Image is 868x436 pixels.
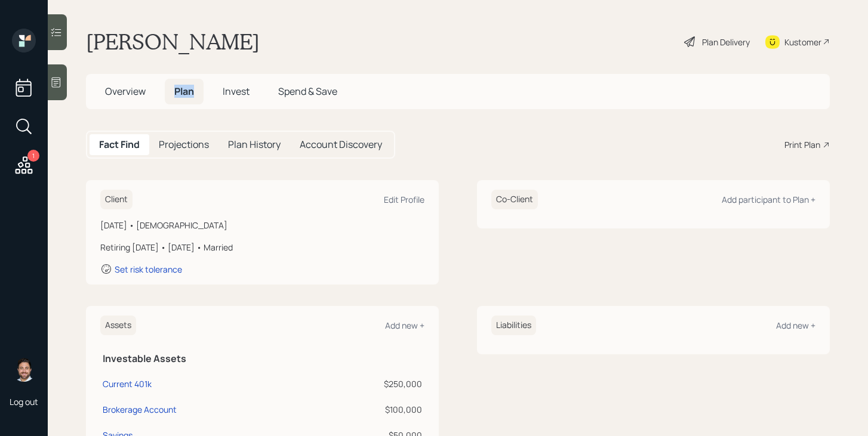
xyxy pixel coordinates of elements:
[228,139,281,150] h5: Plan History
[385,320,424,331] div: Add new +
[174,85,194,98] span: Plan
[384,194,424,205] div: Edit Profile
[100,316,136,335] h6: Assets
[278,85,337,98] span: Spend & Save
[99,139,140,150] h5: Fact Find
[300,139,382,150] h5: Account Discovery
[722,194,815,205] div: Add participant to Plan +
[103,378,152,390] div: Current 401k
[491,316,536,335] h6: Liabilities
[103,353,422,364] h5: Investable Assets
[100,219,424,231] div: [DATE] • [DEMOGRAPHIC_DATA]
[86,29,260,55] h1: [PERSON_NAME]
[105,85,146,98] span: Overview
[159,139,209,150] h5: Projections
[103,403,177,416] div: Brokerage Account
[784,36,821,48] div: Kustomer
[223,85,250,98] span: Invest
[491,190,538,209] h6: Co-Client
[312,403,422,416] div: $100,000
[115,264,182,275] div: Set risk tolerance
[100,241,424,253] div: Retiring [DATE] • [DATE] • Married
[100,190,133,209] h6: Client
[27,150,39,162] div: 1
[12,358,36,382] img: michael-russo-headshot.png
[784,138,820,151] div: Print Plan
[702,36,750,48] div: Plan Delivery
[776,320,815,331] div: Add new +
[312,378,422,390] div: $250,000
[10,396,38,407] div: Log out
